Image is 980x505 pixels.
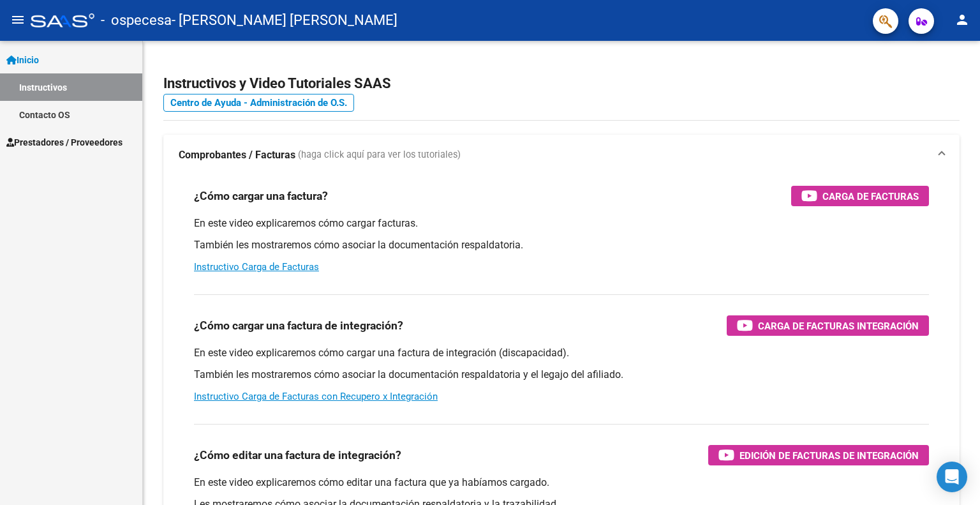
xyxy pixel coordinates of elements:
span: - [PERSON_NAME] [PERSON_NAME] [172,6,397,34]
span: Inicio [6,53,39,67]
h3: ¿Cómo cargar una factura? [194,187,328,205]
button: Carga de Facturas Integración [727,315,929,336]
span: Prestadores / Proveedores [6,135,122,149]
h3: ¿Cómo editar una factura de integración? [194,446,401,464]
h2: Instructivos y Video Tutoriales SAAS [163,72,960,96]
button: Carga de Facturas [791,186,929,206]
mat-icon: person [954,12,970,27]
button: Edición de Facturas de integración [708,445,929,465]
span: (haga click aquí para ver los tutoriales) [298,148,461,162]
span: Edición de Facturas de integración [739,448,919,464]
strong: Comprobantes / Facturas [179,148,295,162]
p: En este video explicaremos cómo editar una factura que ya habíamos cargado. [194,476,929,490]
div: Open Intercom Messenger [937,462,967,492]
p: En este video explicaremos cómo cargar una factura de integración (discapacidad). [194,346,929,360]
p: También les mostraremos cómo asociar la documentación respaldatoria. [194,238,929,252]
a: Centro de Ayuda - Administración de O.S. [163,94,354,112]
mat-icon: menu [10,12,26,27]
p: También les mostraremos cómo asociar la documentación respaldatoria y el legajo del afiliado. [194,368,929,382]
span: - ospecesa [101,6,172,34]
mat-expansion-panel-header: Comprobantes / Facturas (haga click aquí para ver los tutoriales) [163,135,960,176]
a: Instructivo Carga de Facturas [194,261,319,273]
span: Carga de Facturas Integración [758,318,919,334]
span: Carga de Facturas [822,188,919,204]
p: En este video explicaremos cómo cargar facturas. [194,216,929,230]
a: Instructivo Carga de Facturas con Recupero x Integración [194,391,438,402]
h3: ¿Cómo cargar una factura de integración? [194,317,403,335]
